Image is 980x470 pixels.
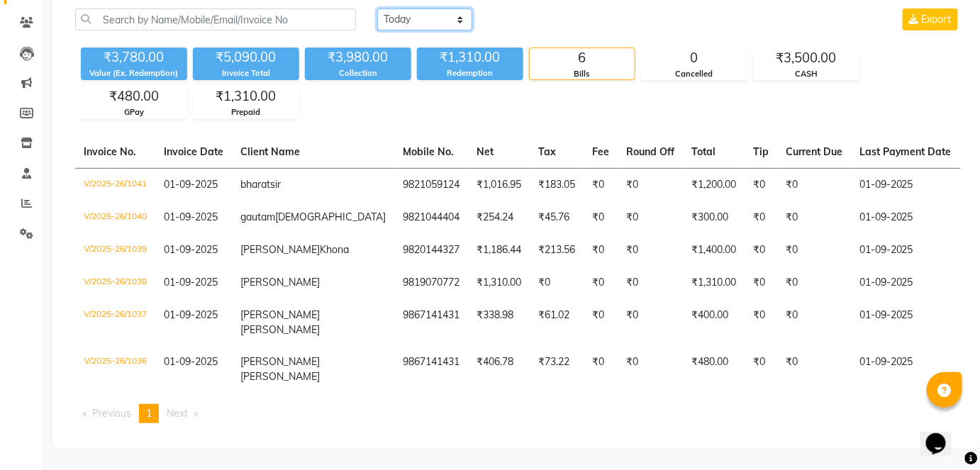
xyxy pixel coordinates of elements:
td: ₹1,310.00 [468,267,530,299]
td: 9821044404 [394,201,468,234]
span: [PERSON_NAME] [240,355,320,368]
span: 01-09-2025 [164,243,218,256]
span: Net [477,145,494,158]
span: Previous [92,407,131,420]
td: ₹61.02 [530,299,584,346]
td: V/2025-26/1038 [75,267,155,299]
div: Prepaid [194,106,299,118]
div: Value (Ex. Redemption) [81,67,187,79]
td: ₹406.78 [468,346,530,393]
div: CASH [754,68,859,80]
td: ₹0 [618,168,683,201]
td: ₹0 [777,267,851,299]
td: ₹338.98 [468,299,530,346]
span: Khona [320,243,349,256]
td: ₹0 [584,234,618,267]
span: Export [922,13,952,26]
span: 1 [146,407,152,420]
td: 01-09-2025 [851,201,960,234]
td: 9820144327 [394,234,468,267]
td: ₹0 [745,346,777,393]
div: 6 [530,48,635,68]
span: Fee [592,145,609,158]
div: Collection [305,67,411,79]
td: V/2025-26/1037 [75,299,155,346]
td: ₹0 [777,234,851,267]
span: 01-09-2025 [164,178,218,191]
span: Tax [538,145,556,158]
td: ₹0 [745,168,777,201]
span: Next [167,407,188,420]
td: ₹0 [584,346,618,393]
button: Export [903,9,958,30]
td: V/2025-26/1039 [75,234,155,267]
span: Invoice Date [164,145,223,158]
input: Search by Name/Mobile/Email/Invoice No [75,9,356,30]
div: ₹3,780.00 [81,47,187,67]
td: ₹0 [584,201,618,234]
td: V/2025-26/1041 [75,168,155,201]
div: 0 [642,48,747,68]
td: ₹0 [618,346,683,393]
td: ₹0 [745,299,777,346]
span: Last Payment Date [859,145,952,158]
td: ₹0 [745,234,777,267]
div: ₹3,500.00 [754,48,859,68]
div: ₹1,310.00 [417,47,523,67]
td: ₹1,200.00 [683,168,745,201]
td: ₹0 [777,201,851,234]
span: [PERSON_NAME] [240,243,320,256]
td: ₹0 [777,168,851,201]
td: V/2025-26/1040 [75,201,155,234]
td: ₹480.00 [683,346,745,393]
span: sir [270,178,281,191]
td: ₹0 [745,201,777,234]
td: ₹400.00 [683,299,745,346]
span: Total [691,145,715,158]
td: ₹0 [618,234,683,267]
span: Round Off [626,145,674,158]
td: ₹1,016.95 [468,168,530,201]
span: 01-09-2025 [164,355,218,368]
div: ₹5,090.00 [193,47,299,67]
td: ₹1,400.00 [683,234,745,267]
span: [PERSON_NAME] [240,308,320,321]
td: ₹0 [618,267,683,299]
td: ₹73.22 [530,346,584,393]
td: ₹0 [584,168,618,201]
td: ₹45.76 [530,201,584,234]
td: ₹300.00 [683,201,745,234]
td: 9867141431 [394,299,468,346]
div: Redemption [417,67,523,79]
div: ₹480.00 [82,86,186,106]
td: ₹1,310.00 [683,267,745,299]
span: [PERSON_NAME] [240,370,320,383]
td: V/2025-26/1036 [75,346,155,393]
td: ₹0 [530,267,584,299]
nav: Pagination [75,404,961,423]
td: ₹254.24 [468,201,530,234]
div: Invoice Total [193,67,299,79]
td: ₹1,186.44 [468,234,530,267]
span: 01-09-2025 [164,308,218,321]
span: [PERSON_NAME] [240,276,320,289]
td: 9821059124 [394,168,468,201]
span: [DEMOGRAPHIC_DATA] [275,211,386,223]
span: bharat [240,178,270,191]
span: gautam [240,211,275,223]
td: 01-09-2025 [851,168,960,201]
td: 01-09-2025 [851,267,960,299]
td: 01-09-2025 [851,299,960,346]
td: ₹0 [584,299,618,346]
div: GPay [82,106,186,118]
span: Invoice No. [84,145,136,158]
span: Tip [753,145,769,158]
div: Cancelled [642,68,747,80]
td: ₹0 [618,299,683,346]
td: ₹0 [584,267,618,299]
span: 01-09-2025 [164,211,218,223]
div: ₹1,310.00 [194,86,299,106]
iframe: chat widget [920,413,966,456]
td: 9867141431 [394,346,468,393]
span: 01-09-2025 [164,276,218,289]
